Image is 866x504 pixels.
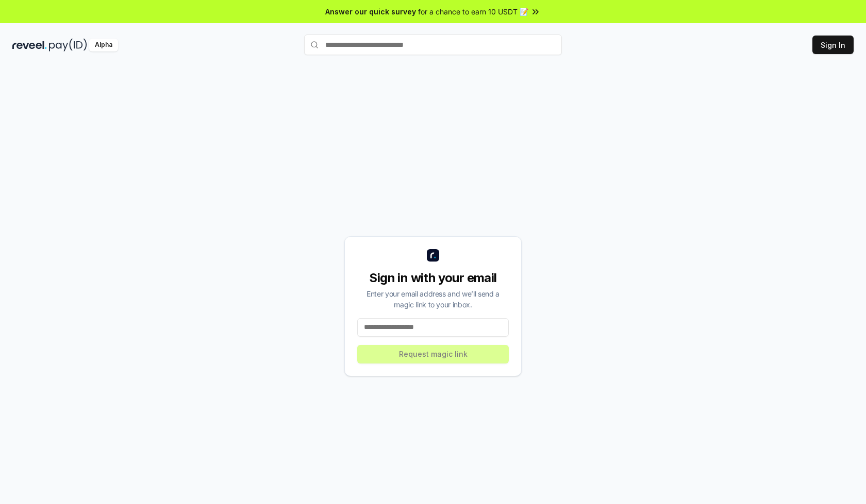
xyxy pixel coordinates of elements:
[89,39,118,51] div: Alpha
[357,270,509,286] div: Sign in with your email
[12,39,47,51] img: reveel_dark
[427,249,439,262] img: logo_small
[325,6,416,17] span: Answer our quick survey
[49,39,87,51] img: pay_id
[357,288,509,310] div: Enter your email address and we’ll send a magic link to your inbox.
[812,36,854,54] button: Sign In
[418,6,528,17] span: for a chance to earn 10 USDT 📝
